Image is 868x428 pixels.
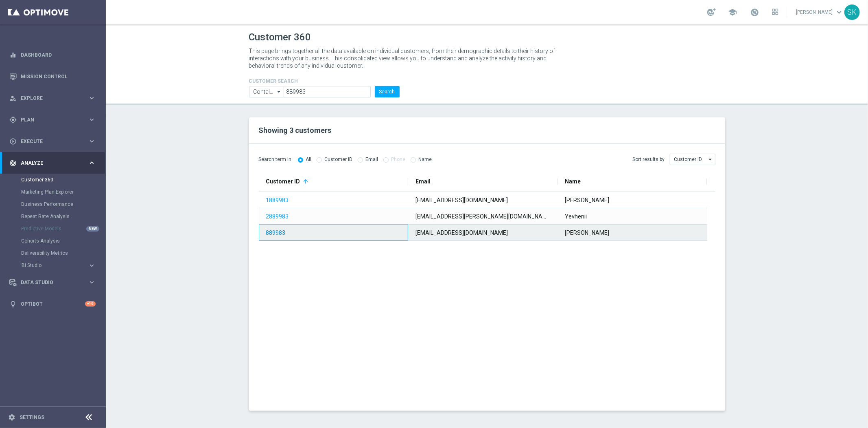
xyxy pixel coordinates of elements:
div: BI Studio [22,263,88,268]
span: [EMAIL_ADDRESS][DOMAIN_NAME] [415,197,508,203]
span: [EMAIL_ADDRESS][PERSON_NAME][DOMAIN_NAME] [415,213,552,220]
i: keyboard_arrow_right [88,262,96,269]
span: Sort results by [633,156,665,163]
input: Customer ID [670,154,715,165]
div: Press SPACE to select this row. [259,208,707,225]
a: [PERSON_NAME]keyboard_arrow_down [795,6,844,18]
div: Execute [9,138,88,145]
div: Predictive Models [21,223,105,235]
button: equalizer Dashboard [9,52,96,58]
button: Data Studio keyboard_arrow_right [9,279,96,286]
span: Name [565,178,581,185]
button: Search [375,86,400,97]
button: play_circle_outline Execute keyboard_arrow_right [9,138,96,145]
div: Repeat Rate Analysis [21,210,105,223]
div: Optibot [9,293,96,315]
div: Deliverability Metrics [21,247,105,259]
a: Deliverability Metrics [21,250,85,256]
i: arrow_drop_down [275,86,283,97]
h4: CUSTOMER SEARCH [249,78,400,84]
div: +10 [85,301,96,307]
i: settings [8,414,15,421]
input: Contains [249,86,284,97]
span: Data Studio [21,280,88,285]
span: school [728,8,737,17]
span: [PERSON_NAME] [565,197,609,203]
div: Data Studio [9,279,88,286]
i: equalizer [9,51,17,59]
button: Mission Control [9,73,96,80]
button: person_search Explore keyboard_arrow_right [9,95,96,101]
span: Execute [21,139,88,144]
p: This page brings together all the data available on individual customers, from their demographic ... [249,47,562,69]
div: Dashboard [9,44,96,66]
button: BI Studio keyboard_arrow_right [21,262,96,269]
button: lightbulb Optibot +10 [9,301,96,307]
span: Explore [21,96,88,101]
a: Business Performance [21,201,85,207]
div: NEW [86,226,99,232]
span: Search term in: [259,156,293,163]
a: Repeat Rate Analysis [21,213,85,220]
a: Mission Control [21,66,96,87]
span: Yevhenii [565,213,587,220]
span: Customer ID [266,178,300,185]
a: Optibot [21,293,85,315]
i: keyboard_arrow_right [88,159,96,167]
label: All [306,157,312,163]
i: gps_fixed [9,116,17,124]
span: Showing 3 customers [259,126,332,135]
div: SK [844,4,860,20]
a: Dashboard [21,44,96,66]
i: keyboard_arrow_right [88,137,96,145]
div: Marketing Plan Explorer [21,186,105,198]
span: [EMAIL_ADDRESS][DOMAIN_NAME] [415,229,508,236]
a: 2889983 [266,213,289,220]
i: track_changes [9,159,17,167]
span: Email [415,178,431,185]
i: keyboard_arrow_right [88,116,96,124]
div: Mission Control [9,66,96,87]
button: track_changes Analyze keyboard_arrow_right [9,160,96,166]
label: Phone [391,157,406,163]
span: keyboard_arrow_down [835,8,844,17]
button: gps_fixed Plan keyboard_arrow_right [9,117,96,123]
span: Plan [21,117,88,122]
a: Marketing Plan Explorer [21,189,85,195]
div: Press SPACE to select this row. [259,225,707,241]
a: Cohorts Analysis [21,238,85,244]
div: Press SPACE to select this row. [259,192,707,208]
div: Analyze [9,159,88,167]
i: person_search [9,95,17,102]
label: Customer ID [325,157,353,163]
div: BI Studio [21,259,105,271]
a: Customer 360 [21,176,85,183]
span: [PERSON_NAME] [565,229,609,236]
span: Analyze [21,161,88,165]
div: Business Performance [21,198,105,210]
div: Cohorts Analysis [21,235,105,247]
span: BI Studio [22,263,80,268]
div: Plan [9,116,88,124]
label: Email [366,157,378,163]
i: keyboard_arrow_right [88,94,96,102]
i: arrow_drop_down [707,154,715,165]
i: keyboard_arrow_right [88,278,96,286]
h1: Customer 360 [249,31,725,43]
div: Customer 360 [21,174,105,186]
div: Explore [9,95,88,102]
label: Name [419,157,432,163]
i: play_circle_outline [9,138,17,145]
a: Settings [20,415,44,420]
i: lightbulb [9,300,17,308]
a: 1889983 [266,197,289,203]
